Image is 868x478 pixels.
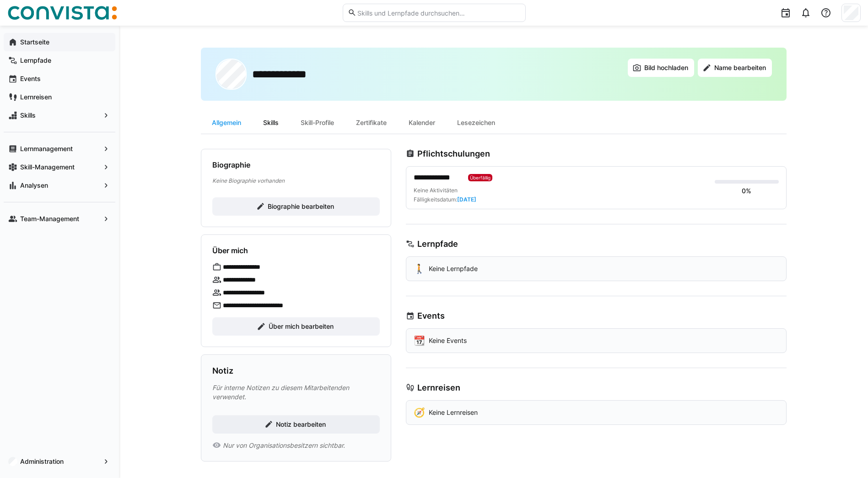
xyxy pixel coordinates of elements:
[414,264,425,273] div: 🚶
[457,196,476,203] span: [DATE]
[414,408,425,417] div: 🧭
[212,415,380,434] button: Notiz bearbeiten
[429,264,478,273] p: Keine Lernpfade
[643,63,690,72] span: Bild hochladen
[275,420,327,429] span: Notiz bearbeiten
[698,59,772,77] button: Name bearbeiten
[414,196,476,203] div: Fälligkeitsdatum:
[223,441,345,450] span: Nur von Organisationsbesitzern sichtbar.
[212,160,250,169] h4: Biographie
[417,383,460,393] h3: Lernreisen
[290,112,345,134] div: Skill-Profile
[201,112,252,134] div: Allgemein
[212,177,380,185] p: Keine Biographie vorhanden
[252,112,290,134] div: Skills
[212,317,380,336] button: Über mich bearbeiten
[345,112,398,134] div: Zertifikate
[267,322,335,331] span: Über mich bearbeiten
[356,9,520,17] input: Skills und Lernpfade durchsuchen…
[417,149,490,159] h3: Pflichtschulungen
[414,336,425,345] div: 📆
[266,202,335,211] span: Biographie bearbeiten
[429,336,467,345] p: Keine Events
[742,186,751,196] div: 0%
[429,408,478,417] p: Keine Lernreisen
[212,366,233,376] h3: Notiz
[398,112,446,134] div: Kalender
[446,112,506,134] div: Lesezeichen
[212,197,380,216] button: Biographie bearbeiten
[470,175,491,180] span: Überfällig
[414,187,458,194] span: Keine Aktivitäten
[713,63,767,72] span: Name bearbeiten
[212,383,380,402] p: Für interne Notizen zu diesem Mitarbeitenden verwendet.
[417,311,445,321] h3: Events
[417,239,458,249] h3: Lernpfade
[628,59,694,77] button: Bild hochladen
[212,246,248,255] h4: Über mich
